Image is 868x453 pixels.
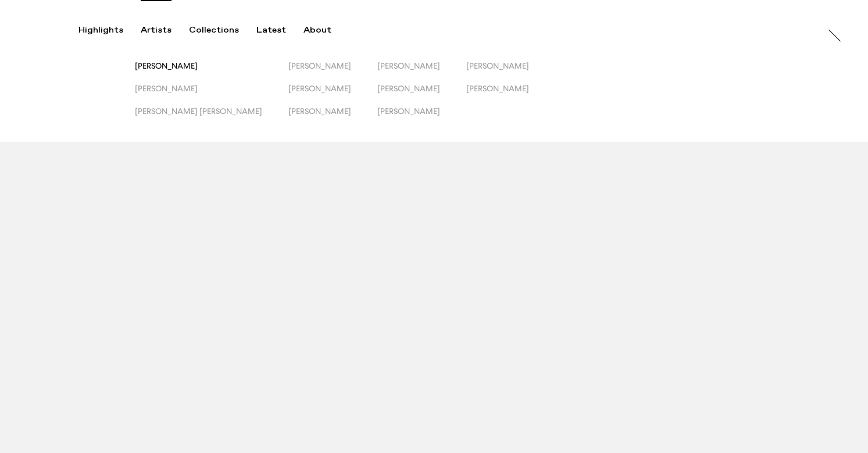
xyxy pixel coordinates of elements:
[141,25,189,35] button: Artists
[303,25,349,35] button: About
[256,25,303,35] button: Latest
[303,25,331,35] div: About
[288,106,351,116] span: [PERSON_NAME]
[135,61,198,70] span: [PERSON_NAME]
[466,61,555,84] button: [PERSON_NAME]
[288,84,377,106] button: [PERSON_NAME]
[78,25,141,35] button: Highlights
[288,84,351,93] span: [PERSON_NAME]
[377,84,440,93] span: [PERSON_NAME]
[288,106,377,129] button: [PERSON_NAME]
[288,61,351,70] span: [PERSON_NAME]
[135,84,288,106] button: [PERSON_NAME]
[377,84,466,106] button: [PERSON_NAME]
[189,25,256,35] button: Collections
[256,25,286,35] div: Latest
[135,84,198,93] span: [PERSON_NAME]
[466,61,529,70] span: [PERSON_NAME]
[377,106,466,129] button: [PERSON_NAME]
[377,61,466,84] button: [PERSON_NAME]
[78,25,123,35] div: Highlights
[135,106,288,129] button: [PERSON_NAME] [PERSON_NAME]
[377,61,440,70] span: [PERSON_NAME]
[377,106,440,116] span: [PERSON_NAME]
[141,25,172,35] div: Artists
[135,61,288,84] button: [PERSON_NAME]
[288,61,377,84] button: [PERSON_NAME]
[189,25,239,35] div: Collections
[135,106,262,116] span: [PERSON_NAME] [PERSON_NAME]
[466,84,555,106] button: [PERSON_NAME]
[466,84,529,93] span: [PERSON_NAME]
